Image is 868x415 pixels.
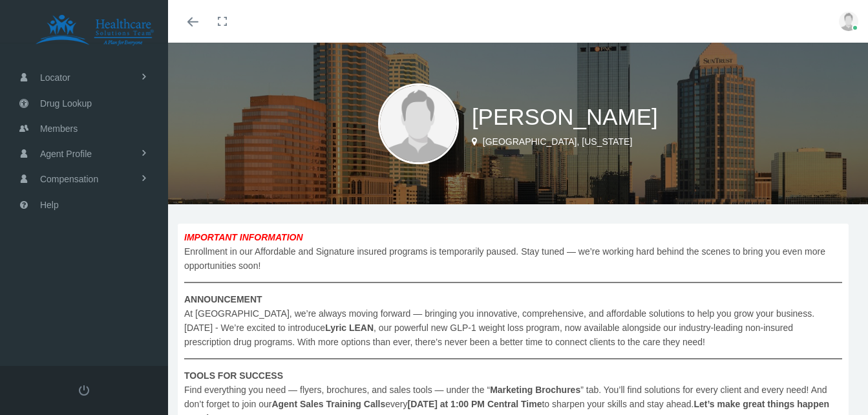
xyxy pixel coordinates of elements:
[839,12,858,31] img: user-placeholder.jpg
[483,136,633,147] span: [GEOGRAPHIC_DATA], [US_STATE]
[40,142,92,166] span: Agent Profile
[184,294,262,304] b: ANNOUNCEMENT
[40,116,78,141] span: Members
[17,14,172,47] img: HEALTHCARE SOLUTIONS TEAM, LLC
[490,385,580,395] b: Marketing Brochures
[271,399,385,409] b: Agent Sales Training Calls
[472,104,658,129] span: [PERSON_NAME]
[40,65,70,90] span: Locator
[184,232,303,242] b: IMPORTANT INFORMATION
[378,83,459,164] img: user-placeholder.jpg
[407,399,542,409] b: [DATE] at 1:00 PM Central Time
[325,323,374,333] b: Lyric LEAN
[184,370,283,381] b: TOOLS FOR SUCCESS
[40,193,59,217] span: Help
[40,91,92,116] span: Drug Lookup
[40,167,98,191] span: Compensation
